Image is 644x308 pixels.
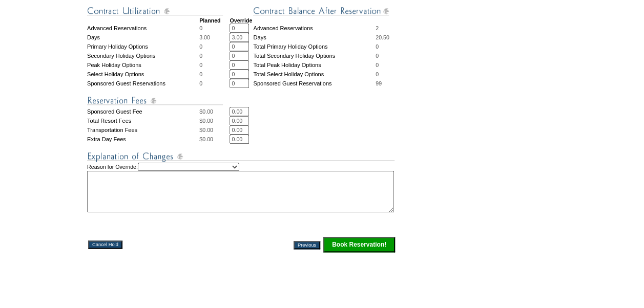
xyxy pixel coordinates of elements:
span: 0 [199,43,202,50]
img: Contract Balance After Reservation [253,5,389,17]
span: 99 [376,80,382,86]
td: Transportation Fees [87,125,199,135]
td: Total Resort Fees [87,116,199,125]
span: 0 [199,62,202,68]
td: Primary Holiday Options [87,42,199,51]
span: 0 [199,53,202,59]
td: $ [199,135,230,144]
span: 0 [376,62,379,68]
td: Select Holiday Options [87,70,199,79]
input: Cancel Hold [88,240,122,249]
span: 0 [376,53,379,59]
td: Total Secondary Holiday Options [253,51,376,60]
img: Contract Utilization [87,5,223,17]
span: 0 [199,80,202,86]
span: 20.50 [376,34,389,40]
span: 0.00 [202,136,213,142]
td: Advanced Reservations [87,24,199,33]
strong: Planned [199,17,220,24]
td: Days [87,33,199,42]
img: Explanation of Changes [87,150,394,163]
td: Total Select Holiday Options [253,70,376,79]
span: 0 [376,71,379,77]
td: Days [253,33,376,42]
span: 0.00 [202,118,213,124]
td: Reason for Override: [87,163,396,212]
td: $ [199,116,230,125]
input: Click this button to finalize your reservation. [323,237,395,252]
span: 3.00 [199,34,210,40]
td: Peak Holiday Options [87,60,199,70]
td: Sponsored Guest Reservations [87,79,199,88]
img: Reservation Fees [87,94,223,107]
span: 0.00 [202,108,213,115]
span: 0 [199,71,202,77]
input: Previous [294,241,320,249]
span: 0 [376,43,379,50]
span: 0.00 [202,127,213,133]
td: Total Primary Holiday Options [253,42,376,51]
td: Sponsored Guest Reservations [253,79,376,88]
td: $ [199,125,230,135]
td: Secondary Holiday Options [87,51,199,60]
strong: Override [230,17,252,24]
span: 2 [376,25,379,31]
td: Advanced Reservations [253,24,376,33]
span: 0 [199,25,202,31]
td: Extra Day Fees [87,135,199,144]
td: Sponsored Guest Fee [87,107,199,116]
td: $ [199,107,230,116]
td: Total Peak Holiday Options [253,60,376,70]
